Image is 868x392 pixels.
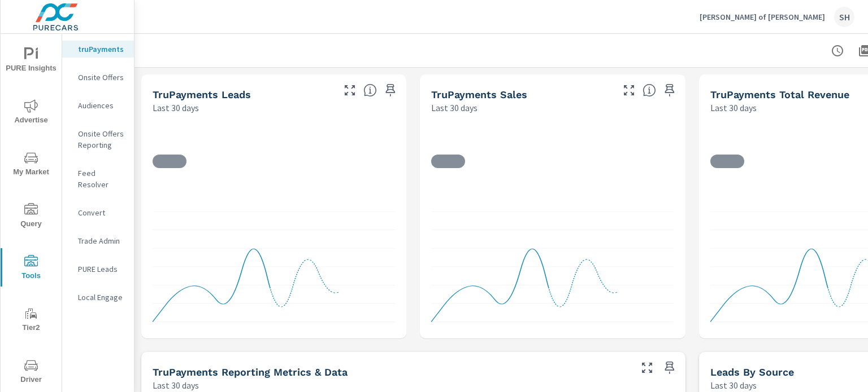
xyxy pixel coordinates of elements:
div: Audiences [62,97,134,114]
h5: truPayments Total Revenue [710,89,849,100]
p: Audiences [78,100,125,111]
span: Save this to your personalized report [661,359,679,377]
p: Feed Resolver [78,168,125,190]
p: Last 30 days [710,101,757,114]
div: Convert [62,204,134,221]
div: Local Engage [62,289,134,306]
p: Last 30 days [710,378,757,392]
span: Save this to your personalized report [661,81,679,99]
div: Onsite Offers Reporting [62,125,134,153]
button: Make Fullscreen [341,81,359,99]
div: PURE Leads [62,261,134,278]
div: Feed Resolver [62,165,134,193]
p: Last 30 days [153,378,199,392]
button: Make Fullscreen [620,81,638,99]
span: Tier2 [4,307,58,334]
div: Onsite Offers [62,69,134,86]
span: Save this to your personalized report [381,81,400,99]
h5: truPayments Sales [431,89,527,100]
p: Last 30 days [431,101,478,114]
p: Last 30 days [153,101,199,114]
p: Local Engage [78,292,125,303]
p: truPayments [78,43,125,55]
span: My Market [4,151,58,179]
span: The number of truPayments leads. [363,83,377,97]
h5: truPayments Leads [153,89,251,100]
button: Make Fullscreen [638,359,656,377]
p: Onsite Offers Reporting [78,128,125,151]
span: Tools [4,255,58,283]
span: Driver [4,359,58,386]
span: Number of sales matched to a truPayments lead. [Source: This data is sourced from the dealer's DM... [643,83,656,97]
div: Trade Admin [62,232,134,249]
p: Convert [78,207,125,218]
span: PURE Insights [4,47,58,75]
p: PURE Leads [78,263,125,275]
p: Trade Admin [78,235,125,246]
div: SH [834,7,854,27]
span: Query [4,203,58,231]
p: Onsite Offers [78,72,125,83]
h5: truPayments Reporting Metrics & Data [153,366,348,378]
h5: Leads By Source [710,366,794,378]
p: [PERSON_NAME] of [PERSON_NAME] [700,12,825,22]
span: Advertise [4,99,58,127]
div: truPayments [62,41,134,58]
